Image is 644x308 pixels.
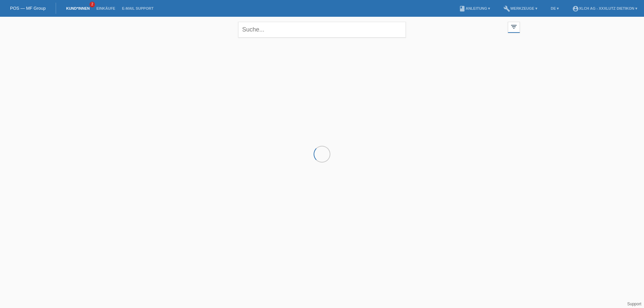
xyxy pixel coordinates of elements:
input: Suche... [238,22,406,38]
a: DE ▾ [547,6,562,10]
a: Kund*innen [63,6,93,10]
i: account_circle [572,5,579,12]
a: Einkäufe [93,6,118,10]
a: E-Mail Support [119,6,157,10]
a: buildWerkzeuge ▾ [500,6,541,10]
a: bookAnleitung ▾ [455,6,493,10]
a: account_circleXLCH AG - XXXLutz Dietikon ▾ [569,6,641,10]
i: build [503,5,510,12]
a: Support [627,302,641,306]
i: filter_list [510,23,518,30]
i: book [459,5,466,12]
a: POS — MF Group [10,6,46,11]
span: 2 [90,2,95,7]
